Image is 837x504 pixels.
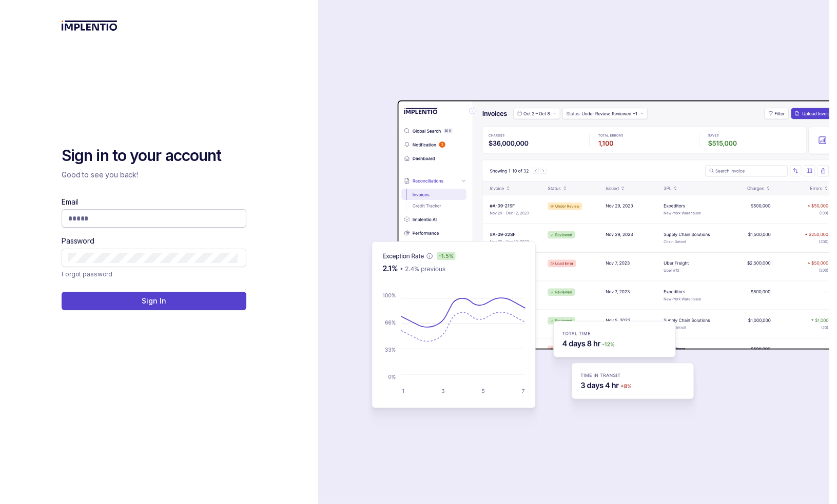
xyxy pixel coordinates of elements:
p: Forgot password [62,269,112,279]
p: Sign In [142,296,166,306]
img: logo [62,21,118,31]
label: Email [62,197,78,207]
a: Link Forgot password [62,269,112,279]
h2: Sign in to your account [62,146,246,166]
p: Good to see you back! [62,170,246,180]
label: Password [62,236,94,246]
button: Sign In [62,292,246,310]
